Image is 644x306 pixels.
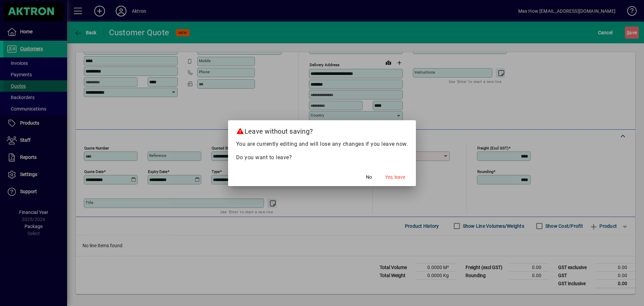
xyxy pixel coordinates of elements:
button: No [358,171,380,183]
span: Yes, leave [385,174,405,181]
p: You are currently editing and will lose any changes if you leave now. [236,140,408,148]
h2: Leave without saving? [228,120,416,140]
p: Do you want to leave? [236,154,408,162]
span: No [366,174,372,181]
button: Yes, leave [382,171,408,183]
